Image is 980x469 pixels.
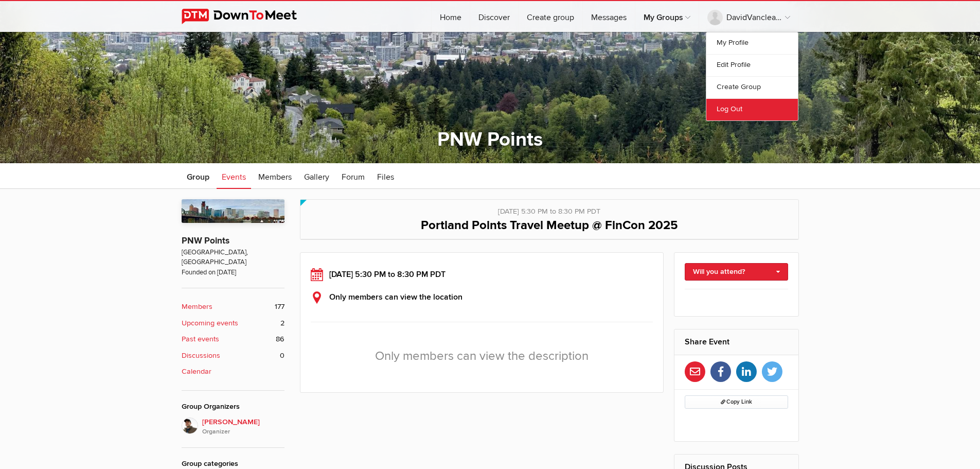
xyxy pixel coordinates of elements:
[311,200,788,217] div: [DATE] 5:30 PM to 8:30 PM PDT
[706,54,798,76] a: Edit Profile
[182,366,211,377] b: Calendar
[187,172,209,182] span: Group
[421,218,678,233] span: Portland Points Travel Meetup @ FinCon 2025
[685,263,788,281] a: Will you attend?
[182,401,284,412] div: Group Organizers
[336,163,370,189] a: Forum
[519,1,582,32] a: Create group
[311,331,653,382] div: Only members can view the description
[202,416,284,437] span: [PERSON_NAME]
[304,172,329,182] span: Gallery
[253,163,297,189] a: Members
[217,163,251,189] a: Events
[182,318,238,329] b: Upcoming events
[706,76,798,98] a: Create Group
[432,1,470,32] a: Home
[685,395,788,409] button: Copy Link
[182,366,284,377] a: Calendar
[275,301,284,312] span: 177
[182,199,284,223] img: PNW Points
[222,172,246,182] span: Events
[635,1,699,32] a: My Groups
[685,329,788,354] h2: Share Event
[377,172,394,182] span: Files
[202,427,284,437] i: Organizer
[182,334,219,345] b: Past events
[182,318,284,329] a: Upcoming events 2
[280,350,284,361] span: 0
[437,128,543,151] a: PNW Points
[280,318,284,329] span: 2
[721,398,752,405] span: Copy Link
[182,301,212,312] b: Members
[706,98,798,120] a: Log Out
[699,1,798,32] a: DavidVancleave
[583,1,635,32] a: Messages
[299,163,334,189] a: Gallery
[182,268,284,277] span: Founded on [DATE]
[258,172,292,182] span: Members
[182,235,229,246] a: PNW Points
[182,9,313,24] img: DownToMeet
[342,172,365,182] span: Forum
[182,301,284,312] a: Members 177
[182,334,284,345] a: Past events 86
[182,350,220,361] b: Discussions
[706,32,798,54] a: My Profile
[311,268,653,281] div: [DATE] 5:30 PM to 8:30 PM PDT
[182,418,198,434] img: Stefan Krasowski
[182,418,284,437] a: [PERSON_NAME]Organizer
[372,163,399,189] a: Files
[182,248,284,268] span: [GEOGRAPHIC_DATA], [GEOGRAPHIC_DATA]
[329,292,462,302] b: Only members can view the location
[182,350,284,361] a: Discussions 0
[276,334,284,345] span: 86
[470,1,518,32] a: Discover
[182,163,215,189] a: Group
